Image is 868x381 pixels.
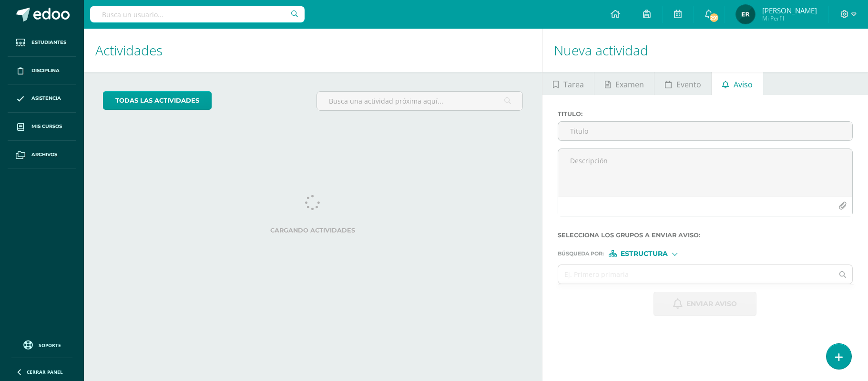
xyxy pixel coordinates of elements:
span: Examen [615,73,644,96]
span: 291 [709,12,719,23]
a: Tarea [542,72,594,95]
label: Titulo : [558,110,853,117]
span: Soporte [39,342,61,349]
img: 5c384eb2ea0174d85097e364ebdd71e5.png [736,5,755,24]
span: Tarea [563,73,584,96]
input: Ej. Primero primaria [558,265,833,284]
label: Cargando actividades [103,227,523,234]
h1: Actividades [95,29,531,72]
a: Mis cursos [8,113,76,141]
span: Estructura [621,251,668,256]
span: Asistencia [31,95,61,102]
input: Busca una actividad próxima aquí... [317,92,522,110]
span: Estudiantes [31,39,66,46]
input: Titulo [558,122,852,140]
a: Evento [654,72,711,95]
a: Archivos [8,141,76,169]
span: Mi Perfil [762,14,817,22]
a: Estudiantes [8,29,76,57]
a: Asistencia [8,85,76,113]
span: Mis cursos [31,123,62,130]
input: Busca un usuario... [90,6,305,22]
button: Enviar aviso [654,292,756,316]
span: Aviso [734,73,753,96]
a: Soporte [11,338,72,351]
span: Cerrar panel [27,369,63,375]
span: [PERSON_NAME] [762,6,817,15]
label: Selecciona los grupos a enviar aviso : [558,232,853,239]
a: Aviso [712,72,763,95]
span: Búsqueda por : [558,251,604,256]
h1: Nueva actividad [554,29,857,72]
span: Archivos [31,151,57,159]
div: [object Object] [609,250,680,257]
span: Evento [676,73,701,96]
span: Disciplina [31,67,60,74]
a: Disciplina [8,57,76,85]
a: todas las Actividades [103,91,212,110]
span: Enviar aviso [686,292,737,316]
a: Examen [594,72,654,95]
